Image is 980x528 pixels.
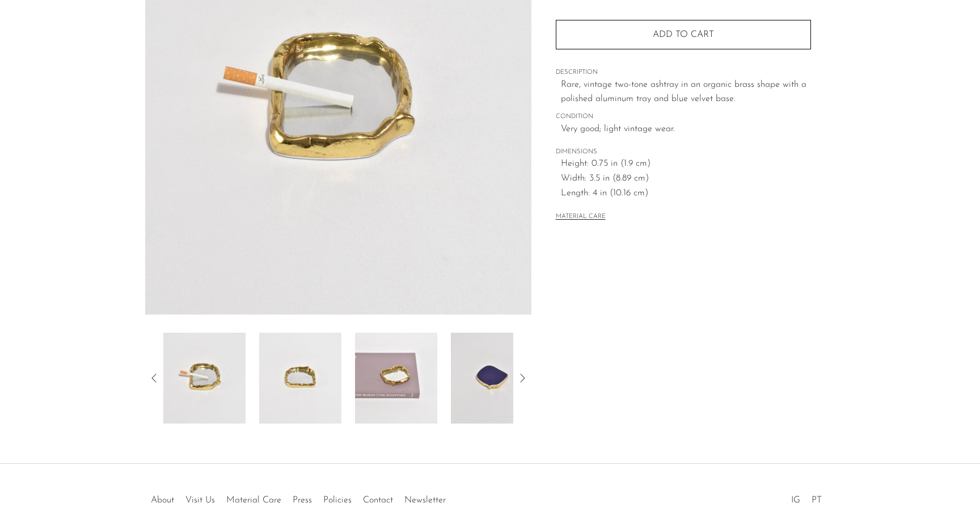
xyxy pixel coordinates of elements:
[785,487,827,508] ul: Social Medias
[163,333,246,424] img: Organic Two-Tone Ashtray
[556,68,811,78] span: DESCRIPTION
[653,30,714,39] span: Add to cart
[556,20,811,49] button: Add to cart
[561,157,811,171] span: Height: 0.75 in (1.9 cm)
[561,186,811,201] span: Length: 4 in (10.16 cm)
[293,496,312,505] a: Press
[812,496,822,505] a: PT
[226,496,281,505] a: Material Care
[556,147,811,157] span: DIMENSIONS
[451,333,533,424] img: Organic Two-Tone Ashtray
[561,171,811,186] span: Width: 3.5 in (8.89 cm)
[556,112,811,122] span: CONDITION
[791,496,800,505] a: IG
[185,496,215,505] a: Visit Us
[259,333,341,424] img: Organic Two-Tone Ashtray
[363,496,393,505] a: Contact
[561,122,811,137] span: Very good; light vintage wear.
[355,333,437,424] img: Organic Two-Tone Ashtray
[556,213,606,221] button: MATERIAL CARE
[323,496,352,505] a: Policies
[561,78,811,107] p: Rare, vintage two-tone ashtray in an organic brass shape with a polished aluminum tray and blue v...
[145,487,451,508] ul: Quick links
[151,496,174,505] a: About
